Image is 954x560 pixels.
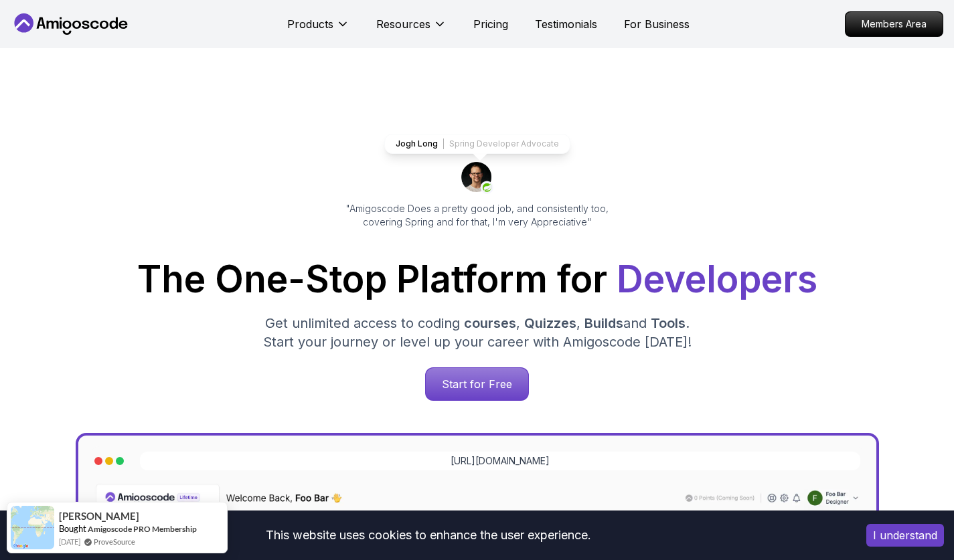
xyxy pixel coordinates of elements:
p: Get unlimited access to coding , , and . Start your journey or level up your career with Amigosco... [252,314,702,351]
a: Testimonials [535,16,597,32]
a: ProveSource [94,536,135,547]
p: "Amigoscode Does a pretty good job, and consistently too, covering Spring and for that, I'm very ... [327,202,627,229]
p: Jogh Long [396,138,438,149]
span: Quizzes [524,315,576,331]
a: [URL][DOMAIN_NAME] [451,454,550,468]
iframe: chat widget [898,506,941,547]
button: Accept cookies [866,524,944,547]
span: Builds [584,315,623,331]
span: Developers [617,257,817,301]
p: Members Area [846,12,943,36]
span: Bought [59,523,86,534]
p: Spring Developer Advocate [449,138,559,149]
button: Resources [376,16,447,43]
span: courses [464,315,516,331]
p: Products [287,16,333,32]
a: Members Area [845,11,943,37]
p: Resources [376,16,430,32]
img: josh long [461,162,493,194]
div: This website uses cookies to enhance the user experience. [10,521,846,550]
span: [PERSON_NAME] [59,510,139,522]
p: Start for Free [426,368,528,400]
a: Amigoscode PRO Membership [88,524,197,534]
a: For Business [624,16,690,32]
span: [DATE] [59,536,80,547]
a: Start for Free [425,367,529,401]
img: provesource social proof notification image [11,506,54,549]
a: Pricing [473,16,508,32]
span: Tools [651,315,686,331]
h1: The One-Stop Platform for [19,261,935,298]
iframe: chat widget [700,222,941,500]
button: Products [287,16,349,43]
